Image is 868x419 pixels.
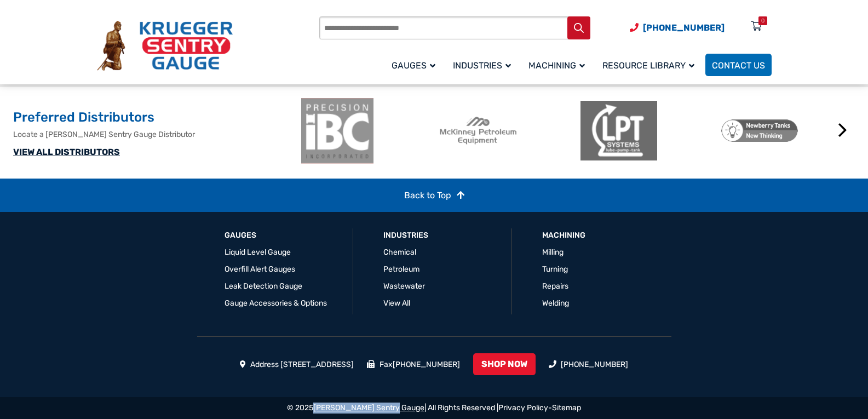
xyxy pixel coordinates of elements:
a: Gauge Accessories & Options [225,299,327,308]
a: Machining [522,52,596,78]
a: Gauges [385,52,446,78]
p: Locate a [PERSON_NAME] Sentry Gauge Distributor [13,129,294,140]
button: 1 of 2 [553,170,564,181]
a: SHOP NOW [473,353,536,375]
img: LPT [580,98,657,164]
a: [PHONE_NUMBER] [561,360,628,369]
a: Wastewater [383,282,425,291]
a: Industries [446,52,522,78]
span: Machining [528,60,585,71]
a: Resource Library [596,52,705,78]
a: Chemical [383,248,416,257]
img: McKinney Petroleum Equipment [440,98,516,164]
a: Privacy Policy [498,403,548,412]
span: [PHONE_NUMBER] [643,22,725,33]
a: [PERSON_NAME] Sentry Gauge [313,403,424,412]
button: 2 of 2 [569,170,580,181]
a: VIEW ALL DISTRIBUTORS [13,147,120,157]
li: Fax [367,359,460,370]
span: Contact Us [712,60,765,71]
a: Sitemap [552,403,581,412]
img: Krueger Sentry Gauge [97,21,233,71]
a: Turning [542,265,568,274]
a: Leak Detection Gauge [225,282,302,291]
a: Milling [542,248,564,257]
div: 0 [761,16,764,25]
a: Liquid Level Gauge [225,248,291,257]
a: GAUGES [225,230,256,241]
button: 3 of 2 [585,170,596,181]
a: Repairs [542,282,568,291]
button: Next [832,119,854,141]
span: Gauges [392,60,435,71]
span: Resource Library [602,60,694,71]
a: Petroleum [383,265,419,274]
a: Overfill Alert Gauges [225,265,295,274]
img: Newberry Tanks [721,98,798,164]
a: View All [383,299,410,308]
a: Welding [542,299,569,308]
h2: Preferred Distributors [13,109,294,127]
li: Address [STREET_ADDRESS] [240,359,354,370]
a: Contact Us [705,54,772,76]
a: Phone Number (920) 434-8860 [630,21,725,35]
img: ibc-logo [299,98,376,164]
a: Machining [542,230,585,241]
a: Industries [383,230,428,241]
span: Industries [453,60,511,71]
